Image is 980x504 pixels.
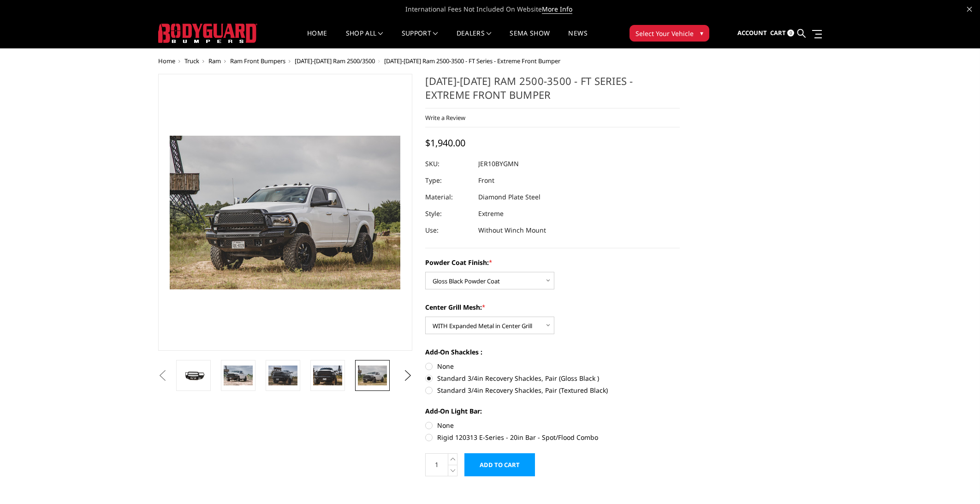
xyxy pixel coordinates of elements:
img: 2010-2018 Ram 2500-3500 - FT Series - Extreme Front Bumper [358,366,387,385]
label: Add-On Shackles : [425,347,680,357]
label: Rigid 120313 E-Series - 20in Bar - Spot/Flood Combo [425,432,680,442]
img: BODYGUARD BUMPERS [158,24,257,43]
label: Standard 3/4in Recovery Shackles, Pair (Textured Black) [425,385,680,395]
dt: Type: [425,172,471,189]
a: Ram Front Bumpers [230,57,285,65]
a: Truck [184,57,199,65]
input: Add to Cart [464,453,535,476]
a: Cart 0 [770,21,794,46]
span: [DATE]-[DATE] Ram 2500-3500 - FT Series - Extreme Front Bumper [384,57,560,65]
dt: Material: [425,189,471,205]
a: Account [737,21,767,46]
a: [DATE]-[DATE] Ram 2500/3500 [295,57,375,65]
span: Cart [770,29,786,37]
label: None [425,420,680,430]
span: Account [737,29,767,37]
a: 2010-2018 Ram 2500-3500 - FT Series - Extreme Front Bumper [158,74,413,351]
h1: [DATE]-[DATE] Ram 2500-3500 - FT Series - Extreme Front Bumper [425,74,680,108]
label: Powder Coat Finish: [425,258,680,267]
a: Write a Review [425,114,465,122]
span: $1,940.00 [425,137,465,149]
button: Select Your Vehicle [630,25,709,42]
label: Add-On Light Bar: [425,406,680,416]
span: Select Your Vehicle [636,29,694,38]
a: Dealers [457,30,492,48]
dd: Extreme [478,205,504,222]
a: shop all [346,30,383,48]
span: 0 [787,30,794,36]
a: More Info [542,5,572,14]
button: Previous [156,369,170,383]
dd: Front [478,172,494,189]
button: Next [401,369,415,383]
a: Support [402,30,438,48]
img: 2010-2018 Ram 2500-3500 - FT Series - Extreme Front Bumper [268,366,297,385]
label: Standard 3/4in Recovery Shackles, Pair (Gloss Black ) [425,373,680,383]
label: Center Grill Mesh: [425,302,680,312]
dd: JER10BYGMN [478,156,519,172]
dd: Diamond Plate Steel [478,189,540,205]
iframe: Chat Widget [934,460,980,504]
dd: Without Winch Mount [478,222,546,239]
img: 2010-2018 Ram 2500-3500 - FT Series - Extreme Front Bumper [224,366,253,385]
dt: Style: [425,205,471,222]
a: SEMA Show [510,30,550,48]
span: ▾ [700,28,703,38]
a: News [568,30,587,48]
img: 2010-2018 Ram 2500-3500 - FT Series - Extreme Front Bumper [313,366,342,385]
a: Ram [208,57,221,65]
dt: Use: [425,222,471,239]
a: Home [307,30,327,48]
dt: SKU: [425,156,471,172]
a: Home [158,57,175,65]
label: None [425,361,680,371]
